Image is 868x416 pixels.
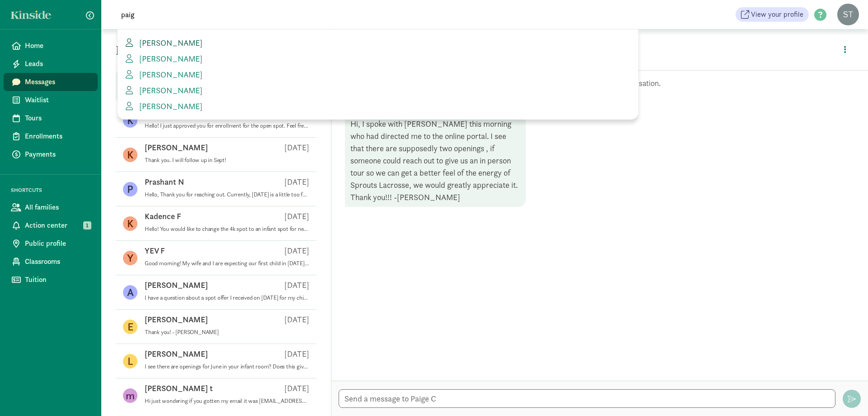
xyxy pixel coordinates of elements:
a: [PERSON_NAME] [125,100,631,112]
p: Hello! You would like to change the 4k spot to an infant spot for next June? If so, could you ple... [145,225,309,233]
a: [PERSON_NAME] [125,84,631,96]
span: All families [25,202,90,213]
a: [PERSON_NAME] [125,68,631,81]
p: [DATE] [284,245,309,256]
a: Public profile [4,234,98,253]
a: Enrollments [4,127,98,145]
p: [DATE] [284,349,309,359]
p: [DATE] [284,314,309,325]
p: Kadence F [145,211,181,222]
p: [PERSON_NAME] [145,142,208,153]
span: Waitlist [25,95,90,105]
span: Home [25,40,90,51]
a: [PERSON_NAME] [125,53,631,65]
p: [DATE] [284,142,309,153]
p: Hello, Thank you for reaching out. Currently, [DATE] is a little too far to know what our enrollm... [145,191,309,198]
a: Payments [4,145,98,163]
p: [DATE] [284,211,309,222]
span: [PERSON_NAME] [136,53,203,64]
figure: A [123,285,137,300]
p: [PERSON_NAME] [145,314,208,325]
p: Thank you. I will follow up in Sept! [145,157,309,164]
span: Payments [25,149,90,160]
span: 1 [83,221,91,230]
p: I see there are openings for June in your infant room? Does this give us a better chance of havin... [145,363,309,370]
span: [PERSON_NAME] [136,69,203,80]
span: [PERSON_NAME] [136,85,203,96]
p: Thank you! - [PERSON_NAME] [145,329,309,336]
figure: K [123,216,137,231]
span: View your profile [751,9,803,20]
p: Hi just wondering if you gotten my email it was [EMAIL_ADDRESS][DOMAIN_NAME] about [PERSON_NAME] [145,397,309,405]
div: Hi, I spoke with [PERSON_NAME] this morning who had directed me to the online portal. I see that ... [345,114,526,207]
h5: Messages [101,43,331,65]
input: Search for a family, child or location [116,5,369,24]
span: Tours [25,113,90,124]
p: Hello! I just approved you for enrollment for the open spot. Feel free to reach out when you are ... [145,122,309,129]
a: Tours [4,109,98,127]
span: Messages [25,77,90,87]
p: [DATE] [284,280,309,291]
span: [PERSON_NAME] [136,38,203,48]
figure: Y [123,251,137,265]
a: View your profile [736,7,809,22]
figure: P [123,182,137,196]
a: All families [4,198,98,216]
p: [PERSON_NAME] t [145,383,213,394]
a: Tuition [4,271,98,289]
a: Classrooms [4,253,98,271]
a: Leads [4,55,98,73]
figure: K [123,113,137,128]
p: [PERSON_NAME] [145,280,208,291]
span: [PERSON_NAME] [136,101,203,111]
span: Action center [25,220,90,231]
figure: m [123,388,137,403]
p: I have a question about a spot offer I received on [DATE] for my child [PERSON_NAME]. My question... [145,294,309,301]
a: Waitlist [4,91,98,109]
p: Good morning! My wife and I are expecting our first child in [DATE] and we'd love to take a tour ... [145,260,309,267]
p: Prashant N [145,177,184,187]
a: [PERSON_NAME] [125,37,631,49]
span: Tuition [25,274,90,285]
p: [PERSON_NAME] [145,349,208,359]
a: Messages [4,73,98,91]
a: Action center 1 [4,216,98,234]
figure: L [123,354,137,368]
span: Classrooms [25,256,90,267]
figure: K [123,148,137,162]
span: Enrollments [25,131,90,142]
p: [DATE] [284,383,309,394]
a: Home [4,37,98,55]
span: Leads [25,58,90,69]
span: Public profile [25,238,90,249]
figure: E [123,320,137,334]
p: YEV F [145,245,165,256]
p: [DATE] [284,177,309,187]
